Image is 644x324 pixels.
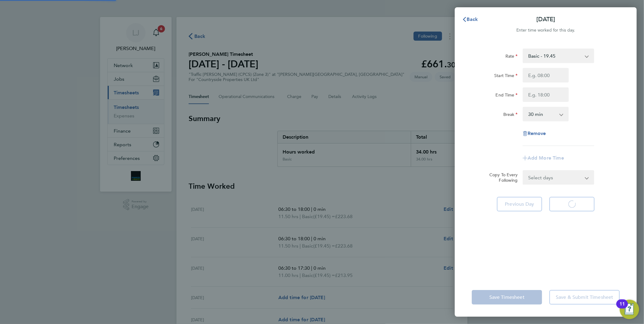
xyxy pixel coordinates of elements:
[456,13,484,25] button: Back
[467,16,478,22] span: Back
[494,73,518,80] label: Start Time
[619,304,625,312] div: 11
[485,172,518,183] label: Copy To Every Following
[528,130,546,136] span: Remove
[523,68,569,83] input: E.g. 08:00
[523,87,569,102] input: E.g. 18:00
[496,92,518,100] label: End Time
[536,15,555,24] p: [DATE]
[455,27,637,34] div: Enter time worked for this day.
[503,112,518,119] label: Break
[620,300,639,319] button: Open Resource Center, 11 new notifications
[505,53,518,61] label: Rate
[523,131,546,136] button: Remove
